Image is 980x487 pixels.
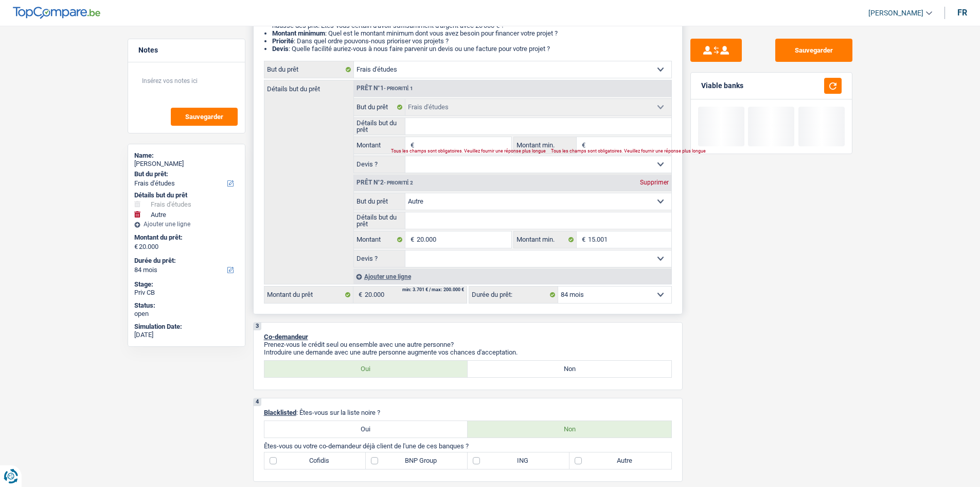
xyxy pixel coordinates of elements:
label: Détails but du prêt [354,212,406,229]
div: Prêt n°1 [354,85,416,92]
span: Blacklisted [264,409,296,416]
label: Non [468,361,671,377]
label: But du prêt [354,193,406,210]
div: Simulation Date: [134,323,239,331]
div: Status: [134,301,239,310]
label: But du prêt [264,61,354,78]
label: But du prêt [354,99,406,115]
span: € [405,137,417,154]
label: Oui [264,361,468,377]
label: Détails but du prêt [264,80,353,92]
li: : Quel est le montant minimum dont vous avez besoin pour financer votre projet ? [272,29,672,37]
span: - Priorité 1 [384,86,413,91]
div: Stage: [134,280,239,289]
button: Sauvegarder [775,39,852,62]
label: Détails but du prêt [354,118,406,135]
label: But du prêt: [134,170,237,178]
div: Ajouter une ligne [353,269,671,284]
div: Détails but du prêt [134,191,239,199]
span: € [353,287,365,303]
h5: Notes [138,46,235,55]
span: € [405,231,417,248]
div: 4 [254,398,261,406]
label: Devis ? [354,156,406,173]
li: : Dans quel ordre pouvons-nous prioriser vos projets ? [272,37,672,45]
a: [PERSON_NAME] [860,5,932,22]
div: Priv CB [134,289,239,297]
div: Supprimer [637,179,671,186]
label: Montant min. [514,231,577,248]
label: ING [468,452,569,469]
label: Durée du prêt: [469,287,558,303]
span: Co-demandeur [264,333,308,341]
label: Montant [354,137,406,154]
p: Prenez-vous le crédit seul ou ensemble avec une autre personne? [264,341,672,348]
label: Autre [569,452,671,469]
label: Montant [354,231,406,248]
div: 3 [254,323,261,330]
span: € [577,231,588,248]
div: Prêt n°2 [354,179,416,186]
p: Introduire une demande avec une autre personne augmente vos chances d'acceptation. [264,348,672,356]
strong: Montant minimum [272,29,325,37]
span: € [577,137,588,154]
div: [DATE] [134,331,239,339]
label: Non [468,421,671,438]
label: BNP Group [366,452,468,469]
span: - Priorité 2 [384,180,413,186]
label: Cofidis [264,452,366,469]
div: Tous les champs sont obligatoires. Veuillez fournir une réponse plus longue [551,149,658,154]
span: € [134,243,138,251]
div: Viable banks [701,81,743,90]
div: fr [957,8,967,18]
label: Montant du prêt: [134,233,237,242]
label: Oui [264,421,468,438]
label: Montant du prêt [264,287,353,303]
p: Êtes-vous ou votre co-demandeur déjà client de l'une de ces banques ? [264,442,672,450]
div: Ajouter une ligne [134,221,239,228]
div: min: 3.701 € / max: 200.000 € [402,288,464,292]
div: Name: [134,152,239,160]
span: Devis [272,45,289,53]
label: Durée du prêt: [134,257,237,265]
li: : Quelle facilité auriez-vous à nous faire parvenir un devis ou une facture pour votre projet ? [272,45,672,53]
div: [PERSON_NAME] [134,160,239,168]
div: open [134,310,239,318]
strong: Priorité [272,37,294,45]
span: [PERSON_NAME] [868,9,923,18]
div: Tous les champs sont obligatoires. Veuillez fournir une réponse plus longue [391,149,498,154]
p: : Êtes-vous sur la liste noire ? [264,409,672,416]
button: Sauvegarder [171,108,238,126]
span: Sauvegarder [185,113,223,120]
label: Montant min. [514,137,577,154]
label: Devis ? [354,250,406,267]
img: TopCompare Logo [13,7,100,19]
